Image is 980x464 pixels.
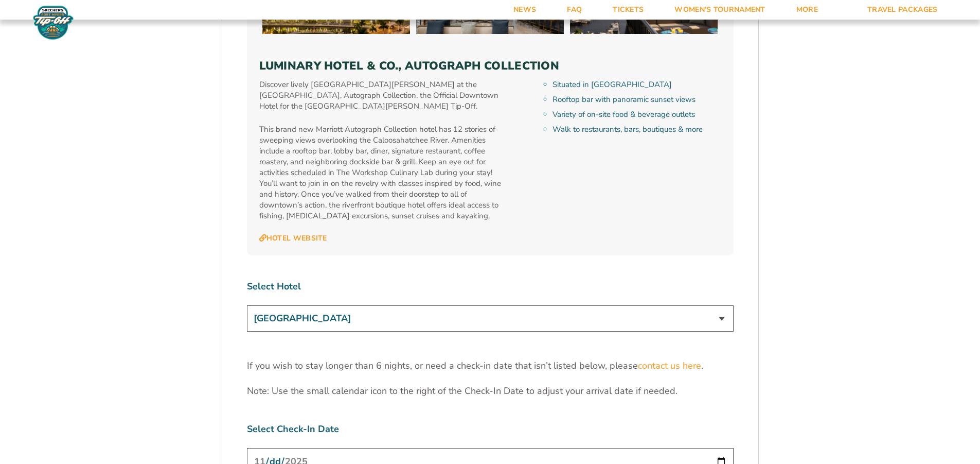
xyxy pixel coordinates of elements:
h3: Luminary Hotel & Co., Autograph Collection [259,59,721,73]
li: Situated in [GEOGRAPHIC_DATA] [553,79,721,90]
a: contact us here [638,359,701,372]
label: Select Hotel [247,280,734,293]
p: This brand new Marriott Autograph Collection hotel has 12 stories of sweeping views overlooking t... [259,124,506,221]
p: If you wish to stay longer than 6 nights, or need a check-in date that isn’t listed below, please . [247,359,734,372]
label: Select Check-In Date [247,423,734,436]
li: Walk to restaurants, bars, boutiques & more [553,124,721,135]
li: Variety of on-site food & beverage outlets [553,109,721,120]
img: Fort Myers Tip-Off [31,5,76,40]
li: Rooftop bar with panoramic sunset views [553,94,721,105]
p: Note: Use the small calendar icon to the right of the Check-In Date to adjust your arrival date i... [247,385,734,398]
p: Discover lively [GEOGRAPHIC_DATA][PERSON_NAME] at the [GEOGRAPHIC_DATA], Autograph Collection, th... [259,79,506,112]
a: Hotel Website [259,234,327,243]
